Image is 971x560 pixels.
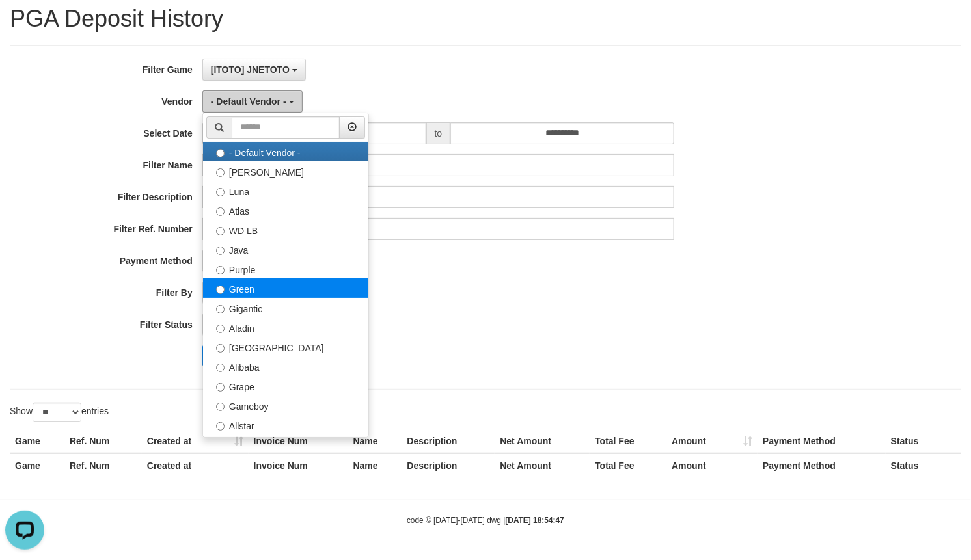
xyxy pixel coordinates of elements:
[216,266,225,274] input: Purple
[216,247,225,255] input: Java
[10,453,64,477] th: Game
[64,429,142,453] th: Ref. Num
[402,429,495,453] th: Description
[590,453,666,477] th: Total Fee
[203,239,368,259] label: Java
[203,259,368,278] label: Purple
[216,383,225,392] input: Grape
[203,181,368,200] label: Luna
[407,516,564,525] small: code © [DATE]-[DATE] dwg |
[216,325,225,333] input: Aladin
[216,188,225,196] input: Luna
[33,403,81,422] select: Showentries
[886,429,961,453] th: Status
[216,286,225,294] input: Green
[203,142,368,161] label: - Default Vendor -
[10,6,961,32] h1: PGA Deposit History
[203,434,368,454] label: Xtr
[211,64,290,75] span: [ITOTO] JNETOTO
[495,453,590,477] th: Net Amount
[249,453,348,477] th: Invoice Num
[203,298,368,317] label: Gigantic
[216,227,225,235] input: WD LB
[666,453,758,477] th: Amount
[495,429,590,453] th: Net Amount
[142,429,249,453] th: Created at
[506,516,564,525] strong: [DATE] 18:54:47
[203,337,368,356] label: [GEOGRAPHIC_DATA]
[249,429,348,453] th: Invoice Num
[666,429,758,453] th: Amount
[211,96,286,107] span: - Default Vendor -
[402,453,495,477] th: Description
[216,149,225,157] input: - Default Vendor -
[203,220,368,239] label: WD LB
[203,317,368,337] label: Aladin
[216,168,225,177] input: [PERSON_NAME]
[216,305,225,313] input: Gigantic
[348,453,402,477] th: Name
[202,59,306,81] button: [ITOTO] JNETOTO
[216,364,225,372] input: Alibaba
[203,415,368,434] label: Allstar
[426,122,451,144] span: to
[758,429,886,453] th: Payment Method
[10,403,109,422] label: Show entries
[203,376,368,395] label: Grape
[216,403,225,411] input: Gameboy
[886,453,961,477] th: Status
[216,422,225,431] input: Allstar
[590,429,666,453] th: Total Fee
[216,344,225,353] input: [GEOGRAPHIC_DATA]
[216,207,225,216] input: Atlas
[5,5,44,44] button: Open LiveChat chat widget
[203,395,368,415] label: Gameboy
[64,453,142,477] th: Ref. Num
[758,453,886,477] th: Payment Method
[203,278,368,298] label: Green
[203,356,368,376] label: Alibaba
[203,161,368,181] label: [PERSON_NAME]
[202,90,303,113] button: - Default Vendor -
[10,429,64,453] th: Game
[348,429,402,453] th: Name
[142,453,249,477] th: Created at
[203,200,368,220] label: Atlas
